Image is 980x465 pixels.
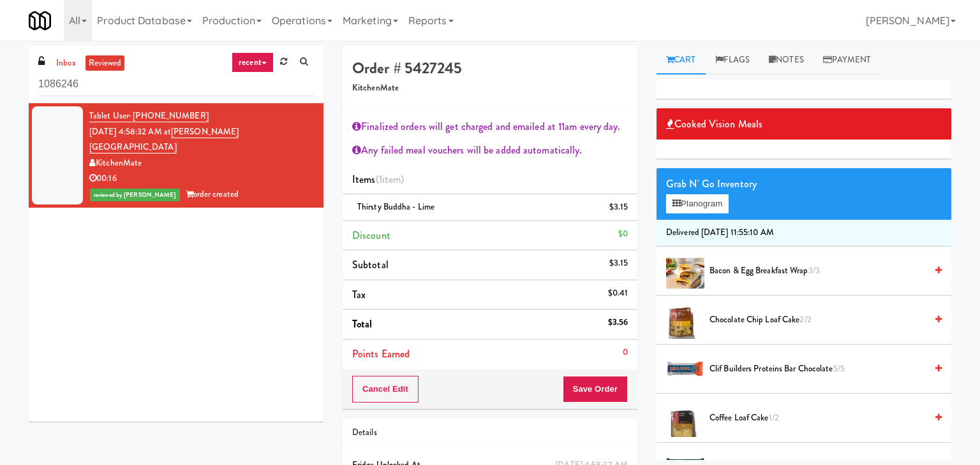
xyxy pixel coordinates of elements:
span: 2/2 [799,313,811,325]
div: Any failed meal vouchers will be added automatically. [352,141,628,160]
a: Notes [759,46,813,75]
span: Discount [352,228,390,243]
div: Clif Builders proteins Bar Chocolate5/5 [704,361,942,377]
a: Tablet User· [PHONE_NUMBER] [89,110,209,122]
span: Points Earned [352,347,410,361]
div: Grab N' Go Inventory [666,175,942,194]
span: Thirsty Buddha - Lime [357,201,434,213]
a: reviewed [85,55,125,71]
li: Tablet User· [PHONE_NUMBER][DATE] 4:58:32 AM at[PERSON_NAME][GEOGRAPHIC_DATA]KitchenMate00:16revi... [29,103,323,208]
button: Save Order [563,376,628,403]
a: recent [232,52,274,73]
span: Subtotal [352,257,389,272]
div: 00:16 [89,171,314,187]
span: [DATE] 4:58:32 AM at [89,125,171,138]
a: inbox [53,55,79,71]
a: Cart [657,46,706,75]
div: Details [352,425,628,441]
div: Finalized orders will get charged and emailed at 11am every day. [352,117,628,136]
a: Flags [706,46,760,75]
h5: KitchenMate [352,83,628,93]
span: 3/3 [808,264,820,276]
span: 1/2 [769,411,779,424]
div: $0.41 [608,285,628,301]
h4: Order # 5427245 [352,60,628,76]
button: Cancel Edit [352,376,419,403]
div: KitchenMate [89,155,314,171]
div: Chocolate Chip Loaf Cake2/2 [704,312,942,328]
button: Planogram [666,194,729,213]
span: (1 ) [376,172,405,187]
div: Coffee Loaf Cake1/2 [704,410,942,426]
span: Bacon & Egg Breakfast Wrap [709,263,926,279]
span: Coffee Loaf Cake [709,410,926,426]
div: $0 [618,226,628,242]
span: 5/5 [833,362,845,375]
span: order created [186,188,239,200]
div: $3.56 [608,315,628,331]
div: 0 [623,345,628,361]
span: reviewed by [PERSON_NAME] [90,189,180,201]
span: Total [352,317,373,331]
span: Chocolate Chip Loaf Cake [709,312,926,328]
img: Micromart [29,10,51,32]
input: Search vision orders [38,73,314,96]
a: Payment [813,46,881,75]
div: $3.15 [609,255,628,271]
span: · [PHONE_NUMBER] [129,110,209,122]
li: Delivered [DATE] 11:55:10 AM [657,220,951,247]
span: Clif Builders proteins Bar Chocolate [709,361,926,377]
ng-pluralize: item [382,172,401,187]
span: Items [352,172,404,187]
div: $3.15 [609,199,628,215]
span: Tax [352,287,366,302]
span: Cooked Vision Meals [666,115,762,134]
div: Bacon & Egg Breakfast Wrap3/3 [704,263,942,279]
